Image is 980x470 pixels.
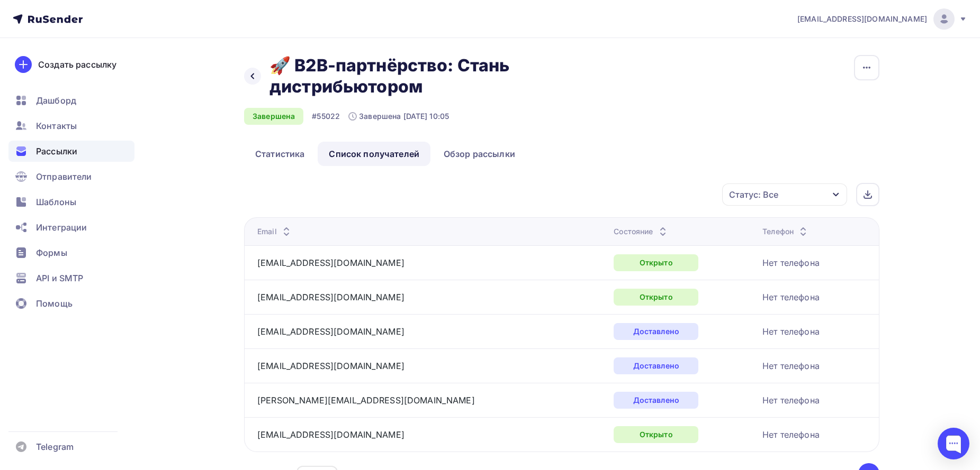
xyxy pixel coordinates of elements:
[762,256,820,269] div: Нет телефона
[614,254,698,271] div: Открыто
[762,291,820,303] div: Нет телефона
[762,226,810,237] div: Телефон
[8,141,134,162] a: Рассылки
[36,221,87,234] span: Интеграции
[762,360,820,372] div: Нет телефона
[614,226,669,237] div: Состояние
[729,188,778,201] div: Статус: Все
[257,226,293,237] div: Email
[614,392,698,409] div: Доставлено
[722,183,848,206] button: Статус: Все
[8,242,134,263] a: Формы
[797,14,927,24] span: [EMAIL_ADDRESS][DOMAIN_NAME]
[244,108,303,125] div: Завершена
[318,142,430,166] a: Список получателей
[257,395,475,406] a: [PERSON_NAME][EMAIL_ADDRESS][DOMAIN_NAME]
[614,289,698,306] div: Открыто
[38,58,116,71] div: Создать рассылку
[312,111,340,122] div: #55022
[762,325,820,338] div: Нет телефона
[269,55,589,97] h2: 🚀 B2B-партнёрство: Стань дистрибьютором
[614,426,698,443] div: Открыто
[797,8,967,30] a: [EMAIL_ADDRESS][DOMAIN_NAME]
[762,394,820,407] div: Нет телефона
[8,115,134,136] a: Контакты
[36,440,74,453] span: Telegram
[36,196,76,208] span: Шаблоны
[614,323,698,340] div: Доставлено
[36,272,83,284] span: API и SMTP
[762,428,820,441] div: Нет телефона
[36,297,73,310] span: Помощь
[257,292,404,302] a: [EMAIL_ADDRESS][DOMAIN_NAME]
[244,142,316,166] a: Статистика
[36,145,77,158] span: Рассылки
[8,166,134,187] a: Отправители
[36,94,76,107] span: Дашборд
[348,111,449,122] div: Завершена [DATE] 10:05
[257,361,404,371] a: [EMAIL_ADDRESS][DOMAIN_NAME]
[257,257,404,268] a: [EMAIL_ADDRESS][DOMAIN_NAME]
[433,142,526,166] a: Обзор рассылки
[8,191,134,213] a: Шаблоны
[614,357,698,374] div: Доставлено
[8,90,134,111] a: Дашборд
[36,119,77,132] span: Контакты
[257,429,404,440] a: [EMAIL_ADDRESS][DOMAIN_NAME]
[36,246,67,259] span: Формы
[36,170,92,183] span: Отправители
[257,326,404,337] a: [EMAIL_ADDRESS][DOMAIN_NAME]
